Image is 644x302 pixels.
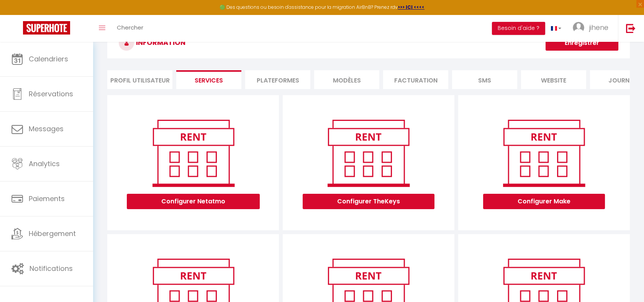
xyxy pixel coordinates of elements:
[144,116,242,190] img: rent.png
[127,194,260,209] button: Configurer Netatmo
[29,264,73,273] span: Notifications
[176,70,241,89] li: Services
[117,23,143,31] span: Chercher
[495,116,593,190] img: rent.png
[521,70,586,89] li: website
[29,89,73,99] span: Réservations
[23,21,70,35] img: Super Booking
[314,70,379,89] li: MODÈLES
[245,70,310,89] li: Plateformes
[29,194,65,203] span: Paiements
[383,70,448,89] li: Facturation
[29,159,60,168] span: Analytics
[546,35,618,51] button: Enregistrer
[320,116,417,190] img: rent.png
[567,15,618,42] a: ... jihene
[398,4,424,10] a: >>> ICI <<<<
[29,54,68,64] span: Calendriers
[626,23,636,33] img: logout
[303,194,434,209] button: Configurer TheKeys
[492,22,545,35] button: Besoin d'aide ?
[29,229,76,238] span: Hébergement
[111,15,149,42] a: Chercher
[573,22,584,33] img: ...
[452,70,517,89] li: SMS
[107,28,630,58] h3: INFORMATION
[589,23,608,32] span: jihene
[29,124,64,134] span: Messages
[107,70,172,89] li: Profil Utilisateur
[483,194,605,209] button: Configurer Make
